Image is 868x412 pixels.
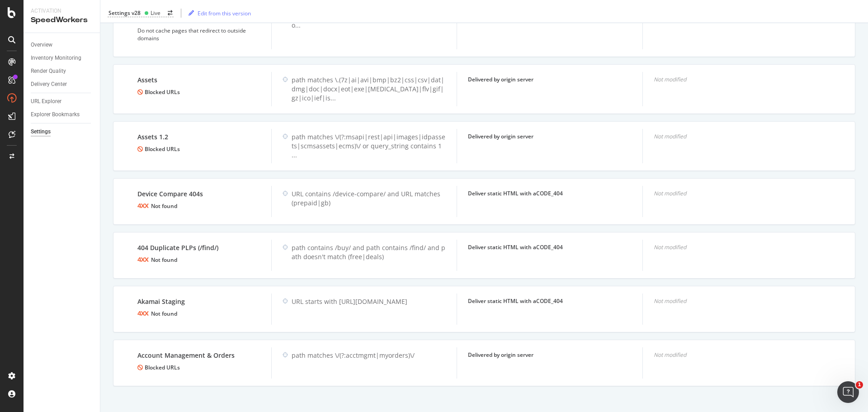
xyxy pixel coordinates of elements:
div: Do not cache pages that redirect to outside domains [137,27,260,42]
div: Activation [31,7,93,15]
a: Settings [31,127,94,137]
div: Delivered by origin server [468,133,631,140]
div: Not found [137,202,260,210]
div: Device Compare 404s [137,189,260,199]
div: path contains /buy/ and path contains /find/ and path doesn't match (free|deals) [292,243,446,261]
div: path matches \/(?:msapi|rest|api|images|idpassets|scmsassets|ecms)\/ or query_string contains 1 [292,133,446,160]
div: Deliver static HTML with a CODE_404 [468,189,631,197]
div: Deliver static HTML with a CODE_404 [468,297,631,305]
div: Not modified [654,133,817,140]
div: Deliver static HTML with a CODE_404 [468,243,631,251]
a: Render Quality [31,66,94,76]
div: Blocked URLs [137,88,260,96]
div: arrow-right-arrow-left [168,10,173,15]
div: Inventory Monitoring [31,53,81,63]
div: Assets [137,76,260,85]
div: URL contains /device-compare/ and URL matches (prepaid|gb) [292,189,446,208]
div: Blocked URLs [137,364,260,371]
div: Not modified [654,351,817,359]
div: Account Management & Orders [137,351,260,360]
div: Blocked URLs [137,145,260,153]
span: 1 [856,381,863,388]
div: Explorer Bookmarks [31,110,80,119]
a: Overview [31,40,94,50]
div: Settings v28 [108,9,141,17]
div: path matches \.(7z|ai|avi|bmp|bz2|css|csv|dat|dmg|doc|docx|eot|exe|[MEDICAL_DATA]|flv|gif|gz|ico|... [292,76,446,103]
div: 404 Duplicate PLPs (/find/) [137,243,260,252]
div: Overview [31,40,52,50]
div: URL starts with [URL][DOMAIN_NAME] [292,297,446,306]
div: Not modified [654,243,817,251]
div: Akamai Staging [137,297,260,306]
div: Not modified [654,189,817,197]
iframe: Intercom live chat [837,381,859,403]
div: Assets 1.2 [137,133,260,142]
div: Settings [31,127,51,137]
a: Explorer Bookmarks [31,110,94,119]
div: Not found [137,256,260,264]
div: Delivery Center [31,80,67,89]
div: Edit from this version [198,9,251,17]
a: URL Explorer [31,97,94,106]
div: Delivered by origin server [468,351,631,359]
div: Not found [137,310,260,317]
span: ... [295,21,301,29]
a: Delivery Center [31,80,94,89]
span: ... [292,151,297,159]
span: ... [330,94,336,102]
div: path matches \/(?:acctmgmt|myorders)\/ [292,351,446,360]
div: Delivered by origin server [468,76,631,83]
div: Render Quality [31,66,66,76]
a: Inventory Monitoring [31,53,94,63]
div: Not modified [654,297,817,305]
div: SpeedWorkers [31,15,93,25]
div: Not modified [654,76,817,83]
div: URL Explorer [31,97,61,106]
div: Live [151,9,160,17]
button: Edit from this version [185,6,251,20]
